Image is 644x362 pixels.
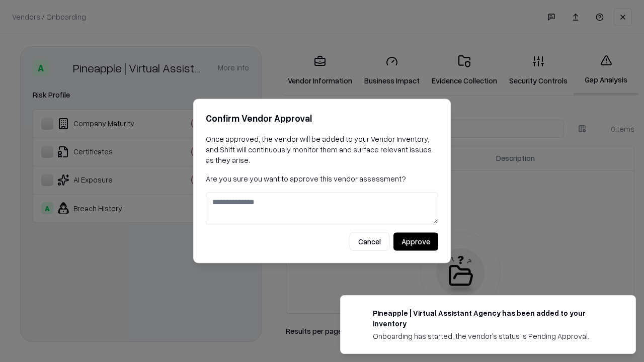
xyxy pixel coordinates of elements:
p: Once approved, the vendor will be added to your Vendor Inventory, and Shift will continuously mon... [206,134,438,165]
img: trypineapple.com [353,308,365,320]
button: Approve [393,233,438,251]
p: Are you sure you want to approve this vendor assessment? [206,173,438,184]
button: Cancel [350,233,389,251]
div: Pineapple | Virtual Assistant Agency has been added to your inventory [373,308,611,329]
h2: Confirm Vendor Approval [206,111,438,126]
div: Onboarding has started, the vendor's status is Pending Approval. [373,331,611,341]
